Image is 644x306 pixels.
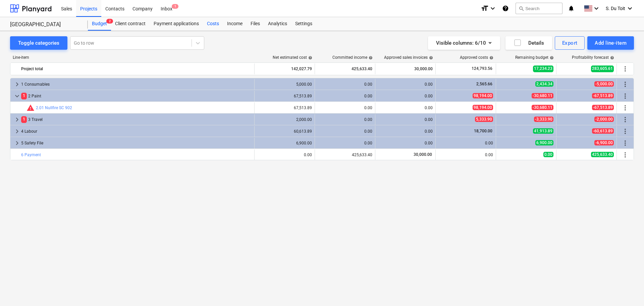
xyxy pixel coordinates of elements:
[562,39,578,47] div: Export
[594,81,614,87] span: -5,000.00
[475,117,493,122] span: 5,333.90
[476,82,493,86] span: 2,565.66
[318,94,372,98] div: 0.00
[367,56,373,60] span: help
[473,129,493,133] span: 18,700.00
[621,139,629,147] span: More actions
[532,93,553,98] span: -30,680.11
[592,105,614,110] span: -67,513.89
[21,126,252,137] div: 4 Labour
[88,17,111,31] a: Budget2
[150,17,203,31] div: Payment applications
[532,105,553,110] span: -30,680.11
[572,55,614,60] div: Profitability forecast
[21,152,41,157] a: 6 Payment
[172,4,178,9] span: 1
[514,39,544,47] div: Details
[318,82,372,87] div: 0.00
[318,129,372,134] div: 0.00
[621,104,629,112] span: More actions
[264,17,291,31] a: Analytics
[471,66,493,72] span: 124,793.56
[111,17,150,31] a: Client contract
[516,3,562,14] button: Search
[106,19,113,24] span: 2
[460,55,493,60] div: Approved costs
[257,63,312,74] div: 142,027.79
[21,91,252,101] div: 2 Paint
[384,55,433,60] div: Approved sales invoices
[610,274,644,306] iframe: Chat Widget
[257,141,312,145] div: 6,900.00
[592,128,614,134] span: -60,613.89
[592,93,614,98] span: -67,513.89
[378,105,433,110] div: 0.00
[515,55,554,60] div: Remaining budget
[223,17,247,31] a: Income
[21,114,252,125] div: 3 Travel
[488,56,493,60] span: help
[318,105,372,110] div: 0.00
[548,56,554,60] span: help
[591,65,614,72] span: 283,605.61
[318,141,372,145] div: 0.00
[626,4,634,12] i: keyboard_arrow_down
[13,92,21,100] span: keyboard_arrow_down
[428,56,433,60] span: help
[21,116,27,123] span: 1
[378,94,433,98] div: 0.00
[595,39,627,47] div: Add line-item
[555,36,585,50] button: Export
[88,17,111,31] div: Budget
[247,17,264,31] div: Files
[13,116,21,124] span: keyboard_arrow_right
[273,55,312,60] div: Net estimated cost
[318,63,372,74] div: 425,633.40
[438,152,493,157] div: 0.00
[621,80,629,88] span: More actions
[257,129,312,134] div: 60,613.89
[594,140,614,145] span: -6,900.00
[307,56,312,60] span: help
[21,79,252,90] div: 1 Consumables
[428,36,500,50] button: Visible columns:6/10
[609,56,614,60] span: help
[10,21,80,28] div: [GEOGRAPHIC_DATA]
[621,151,629,159] span: More actions
[203,17,223,31] div: Costs
[291,17,316,31] a: Settings
[438,141,493,145] div: 0.00
[10,36,67,50] button: Toggle categories
[378,63,433,74] div: 30,000.00
[378,117,433,122] div: 0.00
[473,105,493,110] span: 98,194.00
[257,152,312,157] div: 0.00
[591,152,614,157] span: 425,633.40
[473,93,493,98] span: 98,194.00
[436,39,492,47] div: Visible columns : 6/10
[378,129,433,134] div: 0.00
[621,65,629,73] span: More actions
[592,4,600,12] i: keyboard_arrow_down
[318,117,372,122] div: 0.00
[543,152,553,157] span: 0.00
[257,94,312,98] div: 67,513.89
[257,105,312,110] div: 67,513.89
[257,82,312,87] div: 5,000.00
[21,93,27,99] span: 1
[519,6,524,11] span: search
[21,63,252,74] div: Project total
[535,140,553,145] span: 6,900.00
[26,104,35,112] span: Committed costs exceed revised budget
[13,139,21,147] span: keyboard_arrow_right
[10,55,255,60] div: Line-item
[332,55,373,60] div: Committed income
[378,141,433,145] div: 0.00
[568,4,575,12] i: notifications
[621,116,629,124] span: More actions
[533,128,553,134] span: 41,913.89
[36,105,72,110] a: 2.01 Nullfire SC 902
